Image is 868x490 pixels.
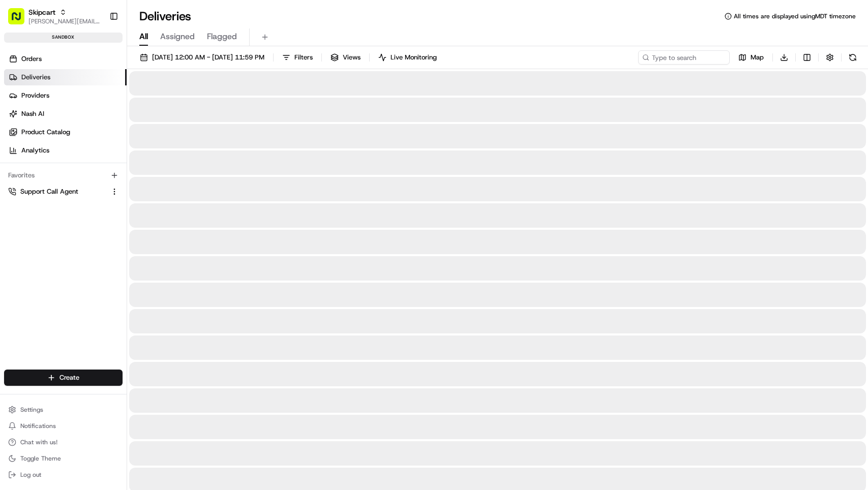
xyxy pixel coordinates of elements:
a: Nash AI [4,106,127,122]
a: Product Catalog [4,124,127,140]
span: Settings [20,406,43,414]
a: Analytics [4,142,127,159]
button: Live Monitoring [374,50,441,65]
button: Skipcart[PERSON_NAME][EMAIL_ADDRESS][DOMAIN_NAME] [4,4,105,28]
button: Filters [278,50,317,65]
span: Map [751,53,764,62]
span: Assigned [160,30,195,43]
button: Settings [4,403,123,417]
div: Favorites [4,167,123,183]
div: sandbox [4,33,123,43]
span: Toggle Theme [20,454,61,463]
span: Chat with us! [20,438,57,446]
button: [PERSON_NAME][EMAIL_ADDRESS][DOMAIN_NAME] [28,17,101,25]
input: Type to search [638,50,730,65]
span: [DATE] 12:00 AM - [DATE] 11:59 PM [152,53,264,62]
span: Nash AI [21,109,44,118]
span: Providers [21,91,49,100]
span: All times are displayed using MDT timezone [734,12,856,20]
span: Analytics [21,146,49,155]
a: Orders [4,51,127,67]
a: Deliveries [4,69,127,85]
span: Orders [21,54,42,64]
button: Skipcart [28,7,55,17]
span: Support Call Agent [20,187,78,196]
span: Product Catalog [21,128,70,137]
span: Create [59,373,79,382]
span: Deliveries [21,73,50,82]
span: Notifications [20,422,56,430]
span: Filters [294,53,313,62]
a: Providers [4,87,127,104]
button: Views [326,50,365,65]
span: Flagged [207,30,237,43]
span: Log out [20,471,41,479]
button: [DATE] 12:00 AM - [DATE] 11:59 PM [135,50,269,65]
h1: Deliveries [139,8,191,24]
a: Support Call Agent [8,187,106,196]
button: Map [734,50,768,65]
button: Toggle Theme [4,451,123,466]
button: Log out [4,468,123,482]
span: Views [343,53,361,62]
button: Refresh [846,50,860,65]
button: Create [4,370,123,386]
button: Support Call Agent [4,183,123,200]
button: Notifications [4,419,123,433]
span: All [139,30,148,43]
button: Chat with us! [4,435,123,449]
span: Live Monitoring [391,53,437,62]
